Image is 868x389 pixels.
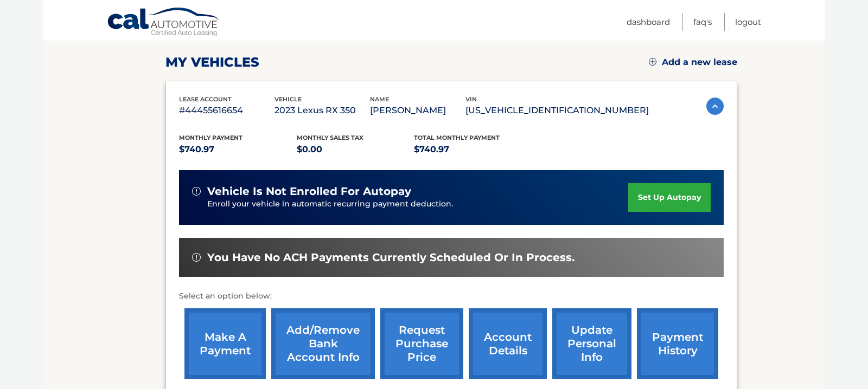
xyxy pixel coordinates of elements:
[297,134,363,141] span: Monthly sales Tax
[207,185,411,198] span: vehicle is not enrolled for autopay
[179,142,297,157] p: $740.97
[552,308,631,379] a: update personal info
[414,134,500,141] span: Total Monthly Payment
[628,183,711,212] a: set up autopay
[693,13,712,31] a: FAQ's
[706,98,724,115] img: accordion-active.svg
[207,251,575,264] span: You have no ACH payments currently scheduled or in process.
[649,57,737,68] a: Add a new lease
[649,58,656,66] img: add.svg
[275,103,370,118] p: 2023 Lexus RX 350
[184,308,266,379] a: make a payment
[179,134,242,141] span: Monthly Payment
[465,95,477,103] span: vin
[207,198,628,210] p: Enroll your vehicle in automatic recurring payment deduction.
[370,95,389,103] span: name
[179,290,724,303] p: Select an option below:
[271,308,375,379] a: Add/Remove bank account info
[165,54,259,70] h2: my vehicles
[465,103,649,118] p: [US_VEHICLE_IDENTIFICATION_NUMBER]
[179,95,232,103] span: lease account
[275,95,302,103] span: vehicle
[735,13,761,31] a: Logout
[414,142,532,157] p: $740.97
[107,7,221,38] a: Cal Automotive
[192,187,201,196] img: alert-white.svg
[297,142,414,157] p: $0.00
[370,103,465,118] p: [PERSON_NAME]
[637,308,718,379] a: payment history
[380,308,463,379] a: request purchase price
[192,253,201,262] img: alert-white.svg
[469,308,547,379] a: account details
[179,103,275,118] p: #44455616654
[627,13,670,31] a: Dashboard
